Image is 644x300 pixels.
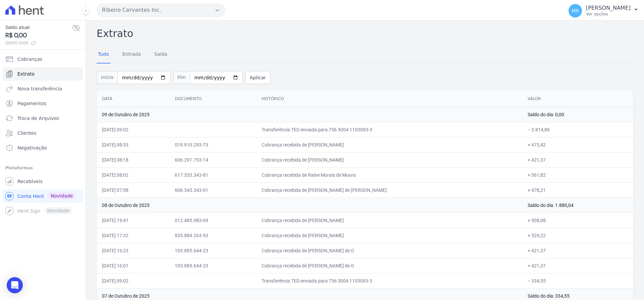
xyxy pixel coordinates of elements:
[522,137,633,152] td: + 473,42
[522,122,633,137] td: − 3.814,86
[3,189,83,203] a: Conta Hent Novidade
[17,71,35,77] span: Extrato
[17,85,62,92] span: Nova transferência
[169,91,256,107] th: Documento
[17,56,42,62] span: Cobranças
[522,258,633,273] td: + 421,37
[97,182,169,198] td: [DATE] 07:58
[3,141,83,155] a: Negativação
[48,192,75,200] span: Novidade
[522,198,633,213] td: Saldo do dia: 1.880,04
[586,5,631,11] p: [PERSON_NAME]
[256,213,522,228] td: Cobrança recebida de [PERSON_NAME]
[256,258,522,273] td: Cobrança recebida de [PERSON_NAME] de O
[3,97,83,110] a: Pagamentos
[97,213,169,228] td: [DATE] 19:41
[97,258,169,273] td: [DATE] 16:01
[17,115,59,122] span: Troca de Arquivos
[5,40,72,46] span: [DATE] 10:05
[97,273,169,288] td: [DATE] 09:02
[97,152,169,167] td: [DATE] 08:18
[522,107,633,122] td: Saldo do dia: 0,00
[256,152,522,167] td: Cobrança recebida de [PERSON_NAME]
[97,71,117,84] span: Início
[572,8,579,13] span: MR
[169,182,256,198] td: 606.343.343-01
[5,164,80,172] div: Plataformas
[246,71,270,84] button: Aplicar
[5,31,72,40] span: R$ 0,00
[17,178,43,185] span: Recebíveis
[97,243,169,258] td: [DATE] 16:23
[17,193,44,200] span: Conta Hent
[169,152,256,167] td: 606.291.753-14
[97,122,169,137] td: [DATE] 09:02
[256,243,522,258] td: Cobrança recebida de [PERSON_NAME] de O
[522,152,633,167] td: + 421,37
[169,137,256,152] td: 019.910.293-73
[522,213,633,228] td: + 508,08
[5,52,80,218] nav: Sidebar
[169,167,256,182] td: 617.533.343-81
[97,228,169,243] td: [DATE] 17:32
[97,3,225,17] button: Ribeiro Cervantes Inc.
[522,167,633,182] td: + 561,82
[3,126,83,140] a: Clientes
[586,11,631,17] p: Ver opções
[522,91,633,107] th: Valor
[7,277,23,293] div: Open Intercom Messenger
[97,46,110,63] a: Tudo
[3,82,83,95] a: Nova transferência
[256,122,522,137] td: Transferência TED enviada para 756 5004 1103093-3
[153,46,169,63] a: Saída
[256,182,522,198] td: Cobrança recebida de [PERSON_NAME] de [PERSON_NAME]
[169,213,256,228] td: 012.485.983-69
[256,228,522,243] td: Cobrança recebida de [PERSON_NAME]
[5,24,72,31] span: Saldo atual
[97,167,169,182] td: [DATE] 08:02
[17,144,47,151] span: Negativação
[97,137,169,152] td: [DATE] 08:53
[169,258,256,273] td: 103.885.644-23
[522,182,633,198] td: + 478,21
[3,52,83,66] a: Cobranças
[169,243,256,258] td: 103.885.644-23
[256,137,522,152] td: Cobrança recebida de [PERSON_NAME]
[563,1,644,20] button: MR [PERSON_NAME] Ver opções
[97,107,522,122] td: 09 de Outubro de 2025
[97,198,522,213] td: 08 de Outubro de 2025
[169,228,256,243] td: 835.884.263-53
[3,175,83,188] a: Recebíveis
[97,91,169,107] th: Data
[256,91,522,107] th: Histórico
[3,67,83,81] a: Extrato
[121,46,142,63] a: Entrada
[256,273,522,288] td: Transferência TED enviada para 756 5004 1103093-3
[522,243,633,258] td: + 421,37
[522,273,633,288] td: − 334,55
[17,100,46,107] span: Pagamentos
[522,228,633,243] td: + 529,22
[3,112,83,125] a: Troca de Arquivos
[97,26,633,41] h2: Extrato
[173,71,190,84] span: Fim
[17,130,36,136] span: Clientes
[256,167,522,182] td: Cobrança recebida de Raine Morais de Moura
